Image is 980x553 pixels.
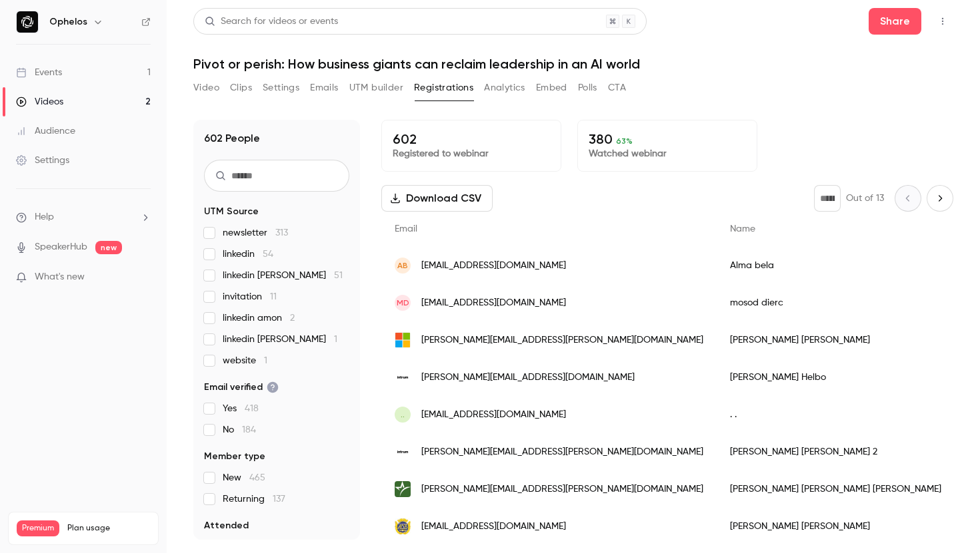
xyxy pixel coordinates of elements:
span: 465 [249,473,265,482]
span: Name [730,224,755,234]
button: Clips [230,77,252,98]
h1: 602 People [204,130,260,146]
span: What's new [35,270,85,284]
button: Emails [310,77,338,98]
img: microsoft.com [395,332,411,348]
span: Plan usage [67,523,150,534]
span: Member type [204,450,265,463]
div: mosod dierc [717,284,955,321]
button: Share [869,8,921,35]
span: 2 [290,313,295,323]
span: 418 [245,404,259,413]
div: Audience [16,124,75,138]
div: . . [717,396,955,433]
span: linkedin [223,248,273,261]
span: 54 [263,250,273,259]
p: Watched webinar [589,147,746,160]
button: Top Bar Actions [932,11,953,32]
p: 380 [589,131,746,147]
button: Download CSV [381,185,493,212]
img: intrum.com [395,369,411,385]
button: Next page [927,185,953,212]
span: 1 [334,335,337,344]
span: [EMAIL_ADDRESS][DOMAIN_NAME] [421,520,566,534]
span: md [397,297,409,309]
span: Premium [17,520,59,536]
span: .. [401,409,405,421]
div: [PERSON_NAME] [PERSON_NAME] 2 [717,433,955,470]
div: [PERSON_NAME] [PERSON_NAME] [717,508,955,545]
p: 602 [393,131,550,147]
span: 11 [270,292,277,301]
span: 63 % [616,136,633,146]
div: [PERSON_NAME] [PERSON_NAME] [PERSON_NAME] [717,470,955,508]
span: [PERSON_NAME][EMAIL_ADDRESS][PERSON_NAME][DOMAIN_NAME] [421,482,703,496]
img: fano.se [395,518,411,534]
span: newsletter [223,226,288,240]
span: 137 [273,494,285,504]
span: Email verified [204,381,279,394]
span: No [223,423,256,437]
li: help-dropdown-opener [16,210,151,224]
div: Settings [16,154,69,167]
button: Settings [263,77,299,98]
span: New [223,471,265,484]
span: 1 [264,356,267,365]
p: Registered to webinar [393,147,550,160]
button: Analytics [484,77,525,98]
span: Attended [204,519,249,532]
span: [EMAIL_ADDRESS][DOMAIN_NAME] [421,408,566,422]
iframe: Noticeable Trigger [135,272,151,283]
span: [PERSON_NAME][EMAIL_ADDRESS][PERSON_NAME][DOMAIN_NAME] [421,445,703,459]
span: [EMAIL_ADDRESS][DOMAIN_NAME] [421,259,566,273]
button: CTA [608,77,626,98]
span: 313 [275,228,288,238]
span: [EMAIL_ADDRESS][DOMAIN_NAME] [421,296,566,310]
span: [PERSON_NAME][EMAIL_ADDRESS][DOMAIN_NAME] [421,371,635,385]
span: Returning [223,492,285,506]
div: Search for videos or events [205,15,338,29]
span: Ab [397,260,408,272]
h1: Pivot or perish: How business giants can reclaim leadership in an AI world [193,56,953,72]
button: Registrations [414,77,473,98]
button: Video [193,77,219,98]
div: Events [16,66,62,79]
img: orklafoods.se [395,481,411,497]
button: Embed [536,77,567,98]
button: UTM builder [349,77,403,98]
span: Email [395,224,417,234]
span: website [223,354,267,367]
span: linkedin [PERSON_NAME] [223,333,337,346]
div: Alma bela [717,247,955,284]
img: Ophelos [17,11,38,33]
p: Out of 13 [846,192,884,205]
div: Videos [16,95,63,108]
span: invitation [223,290,277,303]
span: new [95,241,122,254]
a: SpeakerHub [35,240,87,254]
button: Polls [578,77,597,98]
span: Yes [223,402,259,415]
span: UTM Source [204,205,259,218]
div: [PERSON_NAME] Helbo [717,359,955,396]
span: linkedin amon [223,311,295,325]
span: Help [35,210,54,224]
span: 184 [242,425,256,435]
h6: Ophelos [49,15,87,29]
span: 51 [334,271,343,280]
img: intrum.com [395,444,411,460]
span: [PERSON_NAME][EMAIL_ADDRESS][PERSON_NAME][DOMAIN_NAME] [421,333,703,347]
span: linkedin [PERSON_NAME] [223,269,343,282]
div: [PERSON_NAME] [PERSON_NAME] [717,321,955,359]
